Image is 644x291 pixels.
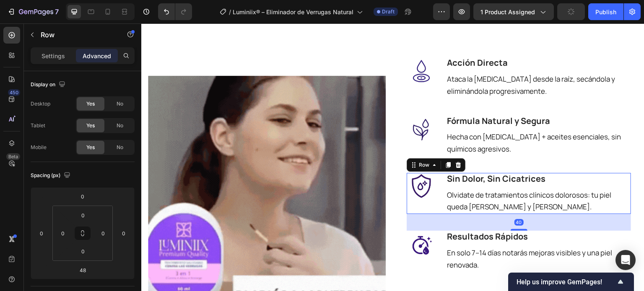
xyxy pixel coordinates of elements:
div: Publish [595,8,616,16]
input: 0px [57,227,69,239]
input: 0px [75,245,91,258]
span: En solo 7–14 días notarás mejoras visibles y una piel renovada. [306,224,471,246]
p: 7 [55,7,59,17]
span: Olvidate de tratamientos clínicos dolorosos: tu piel queda [PERSON_NAME] y [PERSON_NAME]. [306,167,470,188]
p: Advanced [83,52,111,60]
span: Yes [86,144,95,151]
div: Row [276,138,290,145]
span: Draft [382,8,395,15]
span: Fórmula Natural y Segura [306,92,409,103]
img: gempages_571795456183501976-98f6d304-56e6-44b0-9656-8df46812e9ff.png [265,92,295,121]
span: Luminiix® – Eliminador de Verrugas Natural [233,8,353,16]
div: Tablet [31,122,45,129]
span: / [229,8,231,16]
span: Hecha con [MEDICAL_DATA] + aceites esenciales, sin químicos agresivos. [306,108,480,130]
span: Ataca la [MEDICAL_DATA] desde la raíz, secándola y eliminándola progresivamente. [306,51,474,72]
div: 40 [373,196,382,202]
span: Acción Directa [306,33,366,45]
button: Publish [588,3,623,20]
span: No [117,100,123,108]
div: 450 [8,89,20,96]
span: Sin Dolor, Sin Cicatrices [306,149,404,161]
input: 0px [75,209,91,221]
span: Help us improve GemPages! [517,278,615,286]
div: Beta [6,153,20,160]
div: Mobile [31,144,47,151]
span: 1 product assigned [480,8,535,16]
span: Resultados Rápidos [306,207,387,219]
p: Row [41,30,112,40]
div: Undo/Redo [158,3,192,20]
input: 0 [35,227,48,239]
button: 1 product assigned [473,3,554,20]
img: gempages_571795456183501976-e7fc7010-697e-4d15-ade5-d023f48ca084.png [265,149,295,177]
img: gempages_571795456183501976-f1868f3b-6003-402c-9b56-6984d843afa8.png [265,207,295,237]
span: Yes [86,122,95,129]
span: Yes [86,100,95,108]
input: 0 [117,227,130,239]
iframe: Design area [141,23,644,291]
span: No [117,122,123,129]
div: Open Intercom Messenger [615,250,636,270]
div: Spacing (px) [31,170,72,181]
div: Desktop [31,100,50,108]
input: 0 [74,190,91,203]
div: Display on [31,79,67,90]
img: gempages_571795456183501976-544149ec-3029-4a17-aee6-1c347de3e8c8.gif [7,52,244,290]
input: 3xl [74,264,91,276]
p: Settings [42,52,65,60]
img: gempages_571795456183501976-054af119-ddb6-443b-b22e-8fb675478d88.png [265,33,295,63]
button: Show survey - Help us improve GemPages! [517,277,626,287]
button: 7 [3,3,62,20]
input: 0px [97,227,109,239]
span: No [117,144,123,151]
